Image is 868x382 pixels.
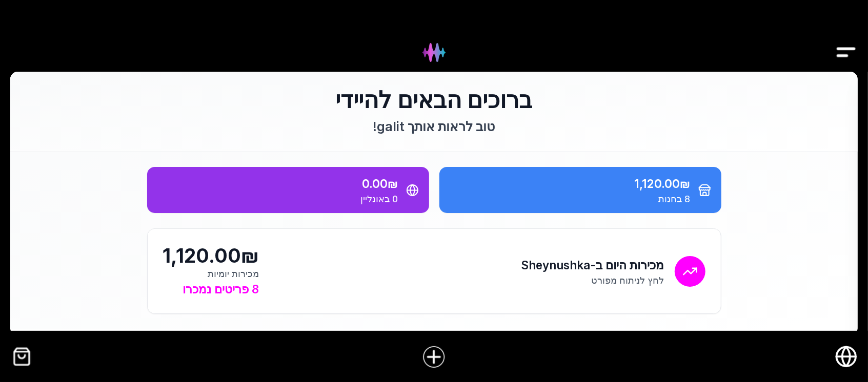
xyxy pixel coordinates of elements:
img: Drawer [835,33,858,72]
p: לחץ לניתוח מפורט [521,274,664,287]
div: 0.00₪ [157,175,398,193]
h2: מכירות היום ב-Sheynushka [521,256,664,274]
img: הוסף פריט [422,345,447,369]
div: מכירות יומיות [163,267,259,280]
button: Drawer [835,25,858,48]
div: 8 פריטים נמכרו [163,280,259,298]
a: הוסף פריט [414,337,454,377]
div: 1,120.00₪ [450,175,691,193]
div: 8 בחנות [450,193,691,205]
img: קופה [10,345,33,368]
div: 0 באונליין [157,193,398,205]
a: חנות אונליין [835,345,858,368]
div: 1,120.00₪ [163,244,259,267]
h1: ברוכים הבאים להיידי [147,87,721,113]
img: Hydee Logo [414,33,454,72]
span: טוב לראות אותך galit ! [373,119,495,134]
